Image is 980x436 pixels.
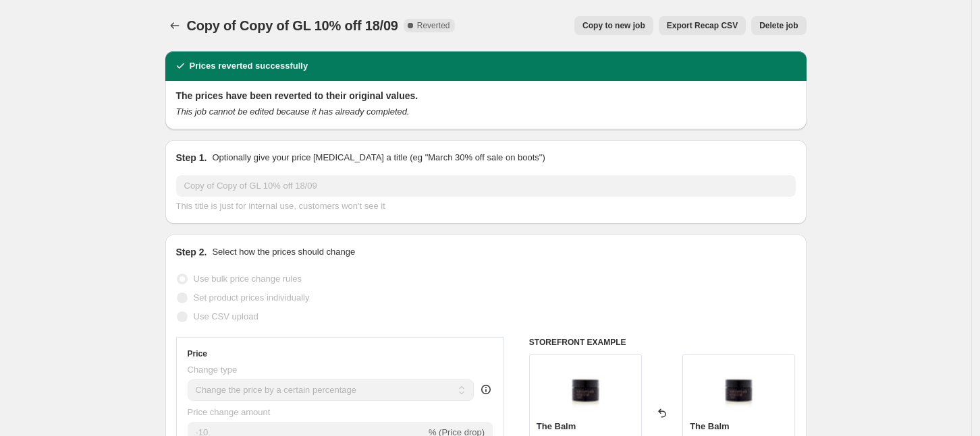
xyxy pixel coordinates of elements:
button: Price change jobs [165,16,184,35]
span: The Balm [537,421,576,431]
button: Export Recap CSV [659,16,746,35]
span: Use bulk price change rules [194,274,302,284]
span: Export Recap CSV [667,20,738,31]
span: Use CSV upload [194,311,258,321]
h6: STOREFRONT EXAMPLE [529,337,796,348]
h2: Prices reverted successfully [190,59,308,73]
span: Copy of Copy of GL 10% off 18/09 [187,18,398,33]
p: Optionally give your price [MEDICAL_DATA] a title (eg "March 30% off sale on boots") [212,151,545,164]
h2: Step 2. [176,245,207,259]
i: This job cannot be edited because it has already completed. [176,106,410,117]
input: 30% off holiday sale [176,175,796,197]
h3: Price [188,348,207,359]
img: TheBalmFront-SKU_1000009_80x.jpg [558,362,612,416]
span: Price change amount [188,407,271,417]
img: TheBalmFront-SKU_1000009_80x.jpg [712,362,766,416]
span: Set product prices individually [194,292,310,303]
h2: The prices have been reverted to their original values. [176,89,796,102]
h2: Step 1. [176,151,207,164]
p: Select how the prices should change [212,245,355,259]
span: The Balm [690,421,730,431]
button: Delete job [751,16,806,35]
button: Copy to new job [574,16,653,35]
span: Change type [188,365,238,375]
span: Reverted [417,20,450,31]
span: Copy to new job [582,20,645,31]
span: This title is just for internal use, customers won't see it [176,201,385,211]
div: help [479,383,493,396]
span: Delete job [759,20,798,31]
